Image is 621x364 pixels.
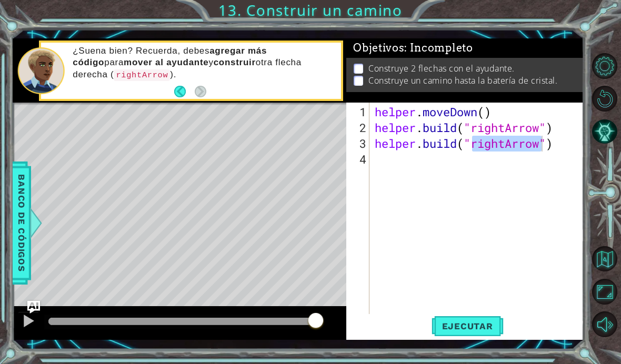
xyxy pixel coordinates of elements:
button: Sonido apagado [592,311,617,337]
button: Shift+Enter: Ejecutar el código. [432,314,504,338]
div: 1 [348,104,369,120]
div: 2 [348,120,369,136]
button: ⌘ + P: Play [18,311,39,333]
button: Next [195,86,206,97]
span: Ejecutar [432,321,504,331]
div: 4 [348,151,369,167]
span: : Incompleto [404,42,473,54]
button: Pista IA [592,119,617,144]
button: Volver al mapa [592,246,617,271]
div: 3 [348,136,369,151]
button: Reiniciar nivel [592,86,617,111]
p: Construye 2 flechas con el ayudante. [368,63,515,74]
code: rightArrow [114,69,170,81]
a: Volver al mapa [593,242,621,275]
span: Banco de códigos [13,169,30,278]
button: Maximizar navegador [592,279,617,304]
strong: construir [214,57,256,67]
button: Back [174,86,195,97]
button: Opciones de nivel [592,53,617,78]
button: Ask AI [27,301,40,314]
strong: mover al ayudante [124,57,208,67]
p: ¿Suena bien? Recuerda, debes para y otra flecha derecha ( ). [73,45,334,80]
p: Construye un camino hasta la batería de cristal. [368,75,557,86]
span: Objetivos [353,42,473,55]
